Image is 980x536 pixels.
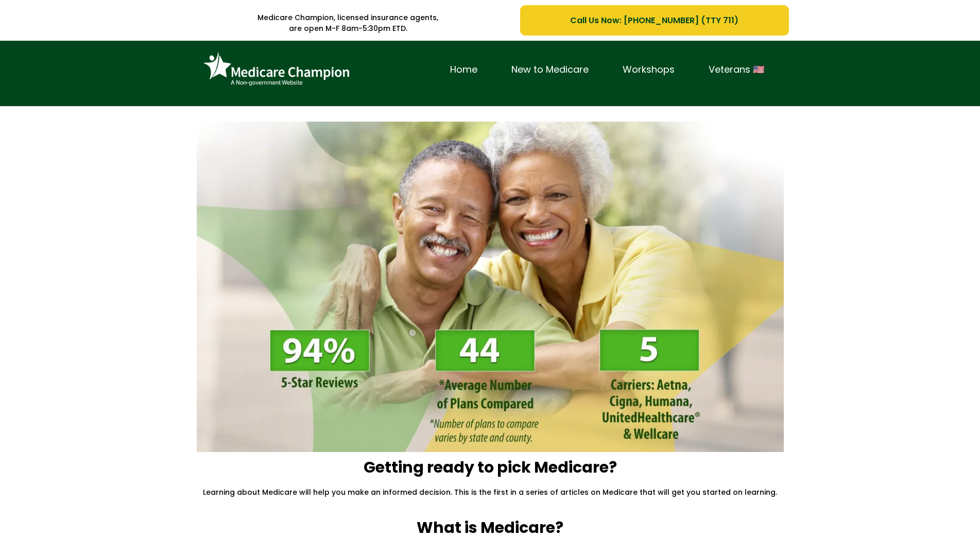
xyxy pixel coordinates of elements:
span: Call Us Now: [PHONE_NUMBER] (TTY 711) [570,14,738,27]
a: Veterans 🇺🇸 [692,62,781,78]
strong: Getting ready to pick Medicare? [364,456,617,478]
a: Workshops [606,62,692,78]
p: are open M-F 8am-5:30pm ETD. [192,23,505,34]
a: Home [433,62,494,78]
p: Medicare Champion, licensed insurance agents, [192,12,505,23]
p: Learning about Medicare will help you make an informed decision. This is the first in a series of... [192,488,789,497]
a: New to Medicare [494,62,606,78]
a: Call Us Now: 1-833-823-1990 (TTY 711) [520,5,788,36]
img: Brand Logo [199,48,354,91]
